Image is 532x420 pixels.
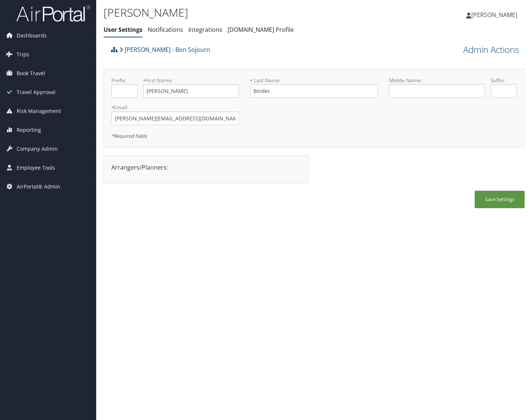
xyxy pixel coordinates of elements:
label: Email: [111,104,239,111]
label: First Name: [143,77,239,84]
a: [DOMAIN_NAME] Profile [228,26,294,34]
span: Dashboards [17,26,47,45]
label: Prefix: [111,77,138,84]
span: Trips [17,45,29,64]
label: Last Name: [250,77,378,84]
a: Admin Actions [463,43,519,56]
span: Reporting [17,121,41,139]
img: airportal-logo.png [16,5,90,22]
span: Book Travel [17,64,45,83]
label: Suffix: [491,77,517,84]
h1: [PERSON_NAME] [104,5,384,20]
a: [PERSON_NAME] - Bon Sojourn [119,42,210,57]
span: Travel Approval [17,83,55,101]
label: Middle Name: [389,77,485,84]
span: Risk Management [17,102,61,120]
span: AirPortal® Admin [17,177,60,196]
a: User Settings [104,26,142,34]
a: Notifications [148,26,183,34]
button: Save Settings [475,191,525,208]
a: [PERSON_NAME] [466,4,525,26]
div: Arrangers/Planners: [106,163,306,172]
span: Company Admin [17,140,58,158]
span: [PERSON_NAME] [471,11,517,19]
a: Integrations [188,26,222,34]
span: Employee Tools [17,159,55,177]
em: Required fields [111,133,147,139]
